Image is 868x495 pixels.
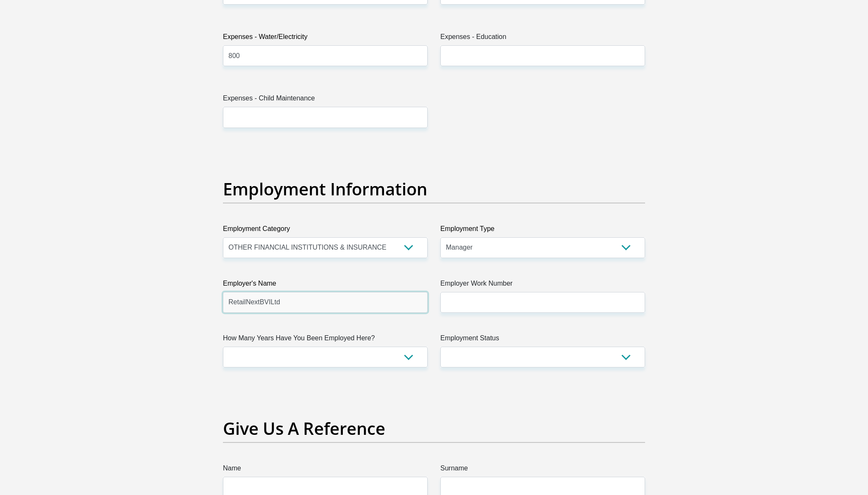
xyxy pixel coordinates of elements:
label: Surname [440,463,645,477]
input: Employer's Name [223,292,428,313]
label: Expenses - Water/Electricity [223,32,428,45]
label: Employer Work Number [440,278,645,292]
h2: Give Us A Reference [223,418,645,439]
label: Employer's Name [223,278,428,292]
h2: Employment Information [223,179,645,199]
label: Expenses - Education [440,32,645,45]
input: Expenses - Education [440,45,645,66]
input: Employer Work Number [440,292,645,313]
label: Name [223,463,428,477]
label: Employment Status [440,333,645,347]
label: How Many Years Have You Been Employed Here? [223,333,428,347]
input: Expenses - Child Maintenance [223,107,428,128]
label: Employment Category [223,224,428,237]
input: Expenses - Water/Electricity [223,45,428,66]
label: Employment Type [440,224,645,237]
label: Expenses - Child Maintenance [223,93,428,107]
